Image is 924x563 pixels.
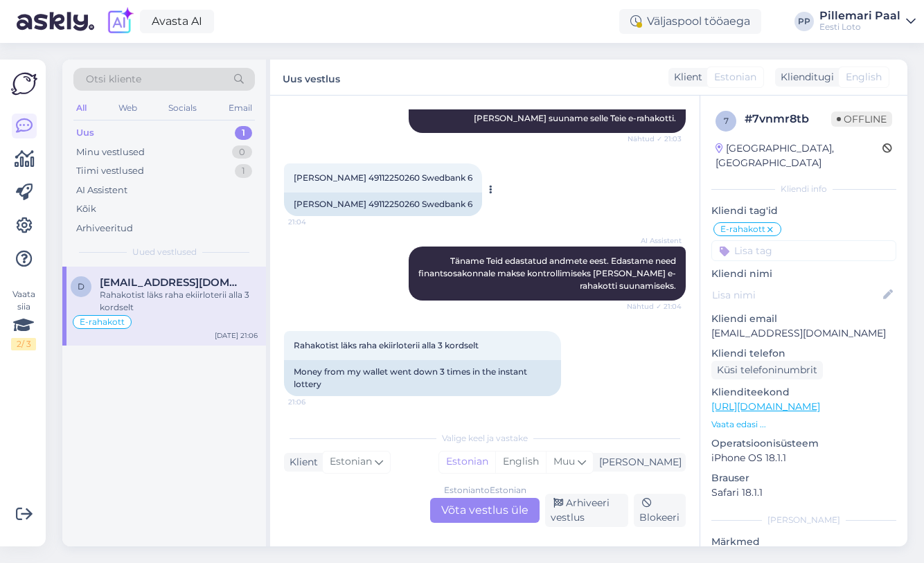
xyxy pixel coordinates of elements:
div: [DATE] 21:06 [215,330,258,341]
div: 1 [235,126,252,140]
p: Brauser [711,471,896,485]
span: AI Assistent [630,235,682,246]
div: All [73,99,89,117]
span: Otsi kliente [86,72,141,87]
span: E-rahakott [720,225,765,233]
span: 21:04 [288,217,340,227]
div: Klient [284,455,318,470]
div: Minu vestlused [76,145,145,159]
div: [PERSON_NAME] [594,455,682,470]
div: Blokeeri [634,494,686,527]
div: 1 [235,164,252,178]
div: Klienditugi [775,70,834,84]
span: Rahakotist läks raha ekiirloterii alla 3 kordselt [294,340,479,350]
p: Safari 18.1.1 [711,485,896,500]
span: 21:06 [288,397,340,407]
p: Märkmed [711,535,896,549]
p: iPhone OS 18.1.1 [711,451,896,465]
label: Uus vestlus [283,68,340,87]
div: [PERSON_NAME] [711,514,896,526]
div: Kõik [76,202,96,216]
span: E-rahakott [80,318,125,326]
div: PP [794,12,814,31]
div: Eesti Loto [819,21,900,33]
input: Lisa tag [711,240,896,261]
div: Email [226,99,255,117]
a: [URL][DOMAIN_NAME] [711,400,820,413]
div: Vaata siia [11,288,36,350]
div: English [495,452,546,472]
a: Avasta AI [140,10,214,33]
div: Arhiveeri vestlus [545,494,628,527]
span: Estonian [714,70,756,84]
div: Küsi telefoninumbrit [711,361,823,379]
div: 2 / 3 [11,338,36,350]
span: [PERSON_NAME] 49112250260 Swedbank 6 [294,172,472,183]
span: English [846,70,882,84]
p: Vaata edasi ... [711,418,896,431]
div: # 7vnmr8tb [745,111,831,127]
div: Estonian to Estonian [444,484,526,497]
div: Tiimi vestlused [76,164,144,178]
p: Kliendi nimi [711,267,896,281]
div: [PERSON_NAME] 49112250260 Swedbank 6 [284,193,482,216]
div: Socials [166,99,199,117]
div: AI Assistent [76,184,127,197]
span: Täname Teid edastatud andmete eest. Edastame need finantsosakonnale makse kontrollimiseks [PERSON... [418,256,678,291]
p: Kliendi telefon [711,346,896,361]
div: Rahakotist läks raha ekiirloterii alla 3 kordselt [100,289,258,314]
p: [EMAIL_ADDRESS][DOMAIN_NAME] [711,326,896,341]
p: Operatsioonisüsteem [711,436,896,451]
div: Klient [668,70,702,84]
span: D [78,281,85,292]
span: Estonian [330,454,372,470]
img: explore-ai [105,7,134,36]
p: Kliendi tag'id [711,204,896,218]
p: Klienditeekond [711,385,896,400]
span: Nähtud ✓ 21:03 [628,134,682,144]
div: Web [116,99,140,117]
div: Uus [76,126,94,140]
div: Väljaspool tööaega [619,9,761,34]
div: Estonian [439,452,495,472]
div: Pillemari Paal [819,10,900,21]
span: Dmadalik@gmail.com [100,276,244,289]
a: Pillemari PaalEesti Loto [819,10,916,33]
div: Money from my wallet went down 3 times in the instant lottery [284,360,561,396]
span: Uued vestlused [132,246,197,258]
div: [GEOGRAPHIC_DATA], [GEOGRAPHIC_DATA] [716,141,882,170]
span: Muu [553,455,575,467]
input: Lisa nimi [712,287,880,303]
div: Valige keel ja vastake [284,432,686,445]
p: Kliendi email [711,312,896,326]
span: 7 [724,116,729,126]
img: Askly Logo [11,71,37,97]
div: Arhiveeritud [76,222,133,235]
div: Võta vestlus üle [430,498,540,523]
span: Offline [831,111,892,127]
div: 0 [232,145,252,159]
div: Kliendi info [711,183,896,195]
span: Nähtud ✓ 21:04 [627,301,682,312]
